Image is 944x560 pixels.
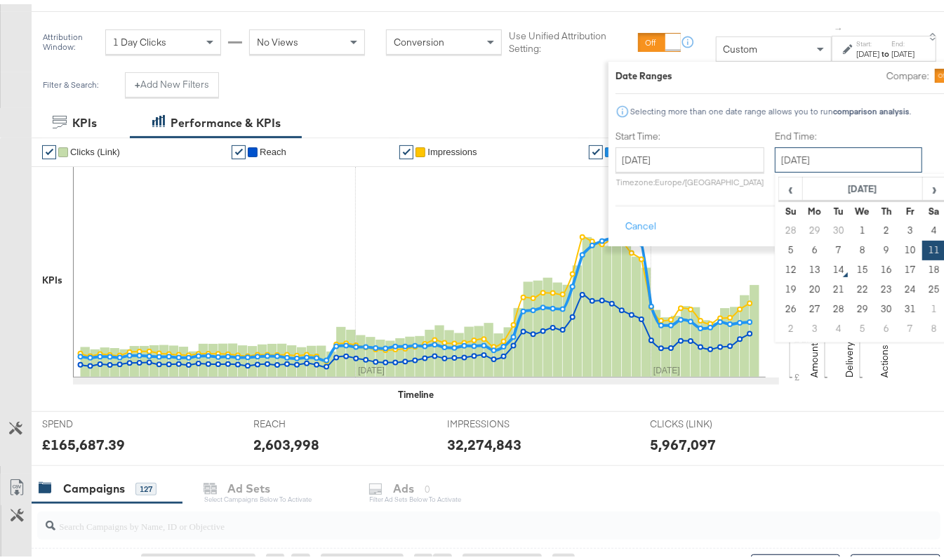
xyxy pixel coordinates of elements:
text: Delivery [843,338,856,373]
div: [DATE] [856,44,879,55]
td: 28 [778,217,802,236]
td: 9 [875,236,898,256]
div: KPIs [42,269,62,283]
td: 1 [851,217,875,236]
td: 21 [826,276,850,295]
td: 7 [898,315,922,335]
td: 23 [875,276,898,295]
span: IMPRESSIONS [447,413,552,427]
td: 3 [898,217,922,236]
td: 10 [898,236,922,256]
div: 32,274,843 [447,430,521,451]
th: Su [778,197,802,217]
td: 12 [778,256,802,276]
td: 4 [826,315,850,335]
td: 29 [851,295,875,315]
td: 27 [802,295,826,315]
th: Tu [826,197,850,217]
td: 14 [826,256,850,276]
div: Date Ranges [616,65,672,79]
div: 5,967,097 [650,430,716,451]
strong: comparison analysis [833,102,910,112]
td: 20 [802,276,826,295]
span: ‹ [780,174,802,195]
td: 2 [875,217,898,236]
div: Timeline [398,384,434,397]
div: £165,687.39 [42,430,125,451]
div: [DATE] [891,44,915,55]
td: 17 [898,256,922,276]
div: Attribution Window: [42,28,98,48]
div: Filter & Search: [42,76,99,86]
div: Campaigns [63,476,125,493]
button: +Add New Filters [125,68,219,93]
span: No Views [257,32,298,44]
td: 31 [898,295,922,315]
td: 6 [802,236,826,256]
td: 5 [851,315,875,335]
a: ✔ [399,141,413,155]
label: Start: [856,35,879,44]
label: End: [891,35,915,44]
td: 29 [802,217,826,236]
td: 7 [826,236,850,256]
td: 30 [826,217,850,236]
text: Amount (GBP) [808,312,820,373]
td: 26 [778,295,802,315]
th: [DATE] [802,173,922,197]
strong: to [879,44,891,55]
th: Mo [802,197,826,217]
td: 8 [851,236,875,256]
th: We [851,197,875,217]
div: Performance & KPIs [171,111,281,127]
a: ✔ [42,141,56,155]
input: Search Campaigns by Name, ID or Objective [55,502,861,530]
label: Compare: [886,65,929,79]
td: 24 [898,276,922,295]
td: 2 [778,315,802,335]
text: Actions [878,340,891,373]
td: 13 [802,256,826,276]
span: REACH [253,413,359,427]
td: 15 [851,256,875,276]
button: Cancel [616,210,666,235]
td: 5 [778,236,802,256]
th: Fr [898,197,922,217]
td: 22 [851,276,875,295]
div: Selecting more than one date range allows you to run . [630,102,912,112]
td: 3 [802,315,826,335]
strong: + [135,74,140,87]
span: SPEND [42,413,147,427]
td: 16 [875,256,898,276]
span: Custom [724,39,758,51]
td: 30 [875,295,898,315]
p: Timezone: Europe/[GEOGRAPHIC_DATA] [616,173,764,183]
span: 1 Day Clicks [113,32,166,44]
span: Impressions [427,142,477,153]
span: CLICKS (LINK) [650,413,755,427]
div: KPIs [72,111,97,127]
div: 127 [135,479,157,491]
span: Conversion [394,32,444,44]
span: Reach [260,142,286,153]
th: Th [875,197,898,217]
a: ✔ [589,141,603,155]
span: ↑ [833,22,846,27]
div: 2,603,998 [253,430,319,451]
td: 19 [778,276,802,295]
span: Clicks (Link) [70,142,120,153]
label: Start Time: [616,126,764,139]
td: 28 [826,295,850,315]
label: Use Unified Attribution Setting: [509,25,632,51]
label: End Time: [775,126,928,139]
td: 6 [875,315,898,335]
a: ✔ [232,141,246,155]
